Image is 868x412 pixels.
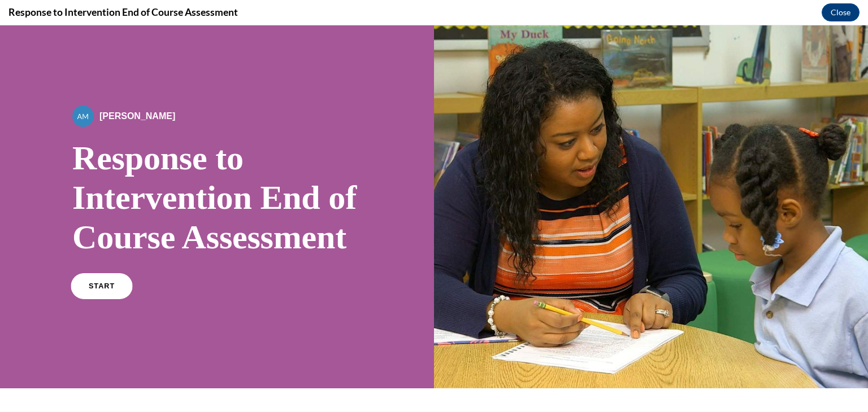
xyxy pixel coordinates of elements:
[822,3,860,21] button: Close
[99,86,175,95] span: [PERSON_NAME]
[89,257,115,265] span: START
[72,113,362,231] h1: Response to Intervention End of Course Assessment
[8,5,238,19] h4: Response to Intervention End of Course Assessment
[71,248,132,274] a: START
